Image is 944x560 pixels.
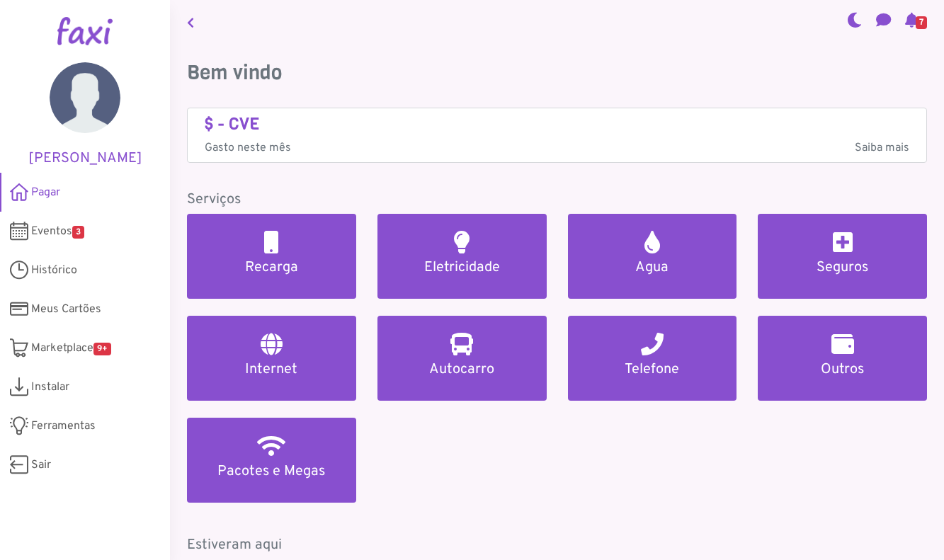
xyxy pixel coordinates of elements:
[775,259,910,276] h5: Seguros
[204,463,339,480] h5: Pacotes e Megas
[31,457,51,474] span: Sair
[72,226,84,239] span: 3
[31,262,77,279] span: Histórico
[568,316,737,401] a: Telefone
[31,301,101,318] span: Meus Cartões
[758,214,927,299] a: Seguros
[31,379,69,396] span: Instalar
[21,62,149,167] a: [PERSON_NAME]
[568,214,737,299] a: Agua
[758,316,927,401] a: Outros
[585,259,720,276] h5: Agua
[204,259,339,276] h5: Recarga
[21,150,149,167] h5: [PERSON_NAME]
[855,139,909,156] span: Saiba mais
[187,418,356,503] a: Pacotes e Megas
[205,114,909,157] a: $ - CVE Gasto neste mêsSaiba mais
[187,214,356,299] a: Recarga
[775,361,910,378] h5: Outros
[187,316,356,401] a: Internet
[205,114,909,135] h4: $ - CVE
[31,223,84,240] span: Eventos
[377,214,547,299] a: Eletricidade
[93,343,111,355] span: 9+
[187,61,927,85] h3: Bem vindo
[205,139,909,156] p: Gasto neste mês
[585,361,720,378] h5: Telefone
[31,418,96,435] span: Ferramentas
[394,361,530,378] h5: Autocarro
[204,361,339,378] h5: Internet
[394,259,530,276] h5: Eletricidade
[377,316,547,401] a: Autocarro
[31,184,60,201] span: Pagar
[187,191,927,208] h5: Serviços
[31,340,111,357] span: Marketplace
[916,16,927,29] span: 7
[187,537,927,554] h5: Estiveram aqui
